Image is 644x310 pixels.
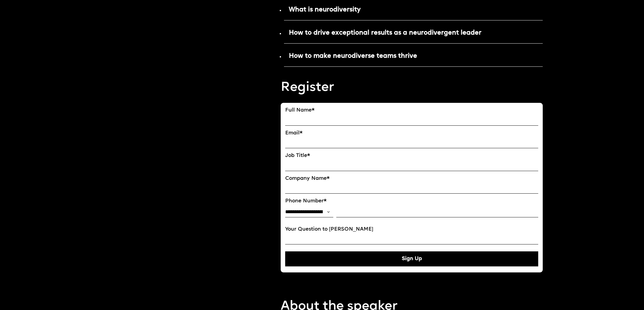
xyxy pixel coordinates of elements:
strong: What is neurodiversity [289,7,361,13]
label: Phone Number [285,198,538,204]
label: Job Title [285,153,538,159]
label: Company Name [285,176,538,182]
p: Register [281,79,543,97]
label: Full Name [285,107,538,114]
strong: How to drive exceptional results as a neurodivergent leader [289,30,481,36]
button: Sign Up [285,251,538,266]
label: Email [285,130,538,137]
label: Your Question to [PERSON_NAME] [285,226,538,233]
strong: How to make neurodiverse teams thrive [289,53,417,59]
